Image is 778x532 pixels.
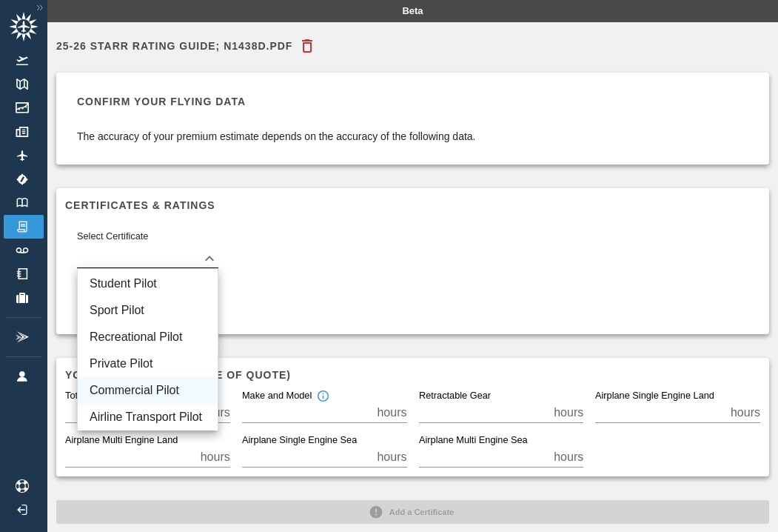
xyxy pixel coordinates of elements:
li: Commercial Pilot [78,377,218,404]
li: Airline Transport Pilot [78,404,218,430]
li: Student Pilot [78,270,218,297]
li: Sport Pilot [78,297,218,324]
li: Private Pilot [78,350,218,377]
li: Recreational Pilot [78,324,218,350]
